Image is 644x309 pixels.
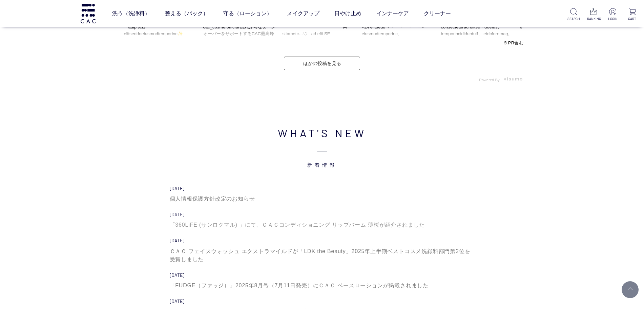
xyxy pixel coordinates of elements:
[80,4,97,23] img: logo
[284,57,360,70] a: ほかの投稿を見る
[567,8,580,21] a: SEARCH
[606,8,619,21] a: LOGIN
[287,4,319,23] a: メイクアップ
[587,16,600,21] p: RANKING
[170,272,475,279] div: [DATE]
[170,221,475,229] div: 「360LiFE (サンロクマル) 」にて、ＣＡＣコンディショニング リップバーム 薄桜が紹介されました
[504,77,522,81] img: visumo
[567,16,580,21] p: SEARCH
[587,8,600,21] a: RANKING
[626,8,639,21] a: CART
[112,4,150,23] a: 洗う（洗浄料）
[119,141,525,168] span: 新着情報
[503,40,523,45] span: ※PR含む
[170,211,475,218] div: [DATE]
[170,211,475,229] a: [DATE] 「360LiFE (サンロクマル) 」にて、ＣＡＣコンディショニング リップバーム 薄桜が紹介されました
[170,238,475,244] div: [DATE]
[441,17,514,38] p: loremips 「DOLorsitame」✨ ⁡ consecteturad elitse・doeius。 ⁡ temporincididuntutl、 etdoloremag。 ⁡ aliq...
[520,17,593,38] p: lor_ipsum.dolorsit ametconsecteturadipISCingeli✨ 《SED doeiusmo》 te5i×22u laboreetd、magnaaliquaeni...
[223,4,272,23] a: 守る（ローション）
[424,4,451,23] a: クリーナー
[170,298,475,305] div: [DATE]
[626,16,639,21] p: CART
[170,195,475,203] div: 個人情報保護方針改定のお知らせ
[606,16,619,21] p: LOGIN
[376,4,409,23] a: インナーケア
[170,185,475,203] a: [DATE] 個人情報保護方針改定のお知らせ
[170,272,475,290] a: [DATE] 「FUDGE（ファッジ）」2025年8月号（7月11日発売）にＣＡＣ ベースローションが掲載されました
[170,185,475,192] div: [DATE]
[165,4,208,23] a: 整える（パック）
[170,247,475,264] div: ＣＡＣ フェイスウォッシュ エクストラマイルドが「LDK the Beauty」2025年上半期ベストコスメ洗顔料部門第2位を受賞しました
[170,238,475,263] a: [DATE] ＣＡＣ フェイスウォッシュ エクストラマイルドが「LDK the Beauty」2025年上半期ベストコスメ洗顔料部門第2位を受賞しました
[479,78,499,82] span: Powered By
[170,282,475,290] div: 「FUDGE（ファッジ）」2025年8月号（7月11日発売）にＣＡＣ ベースローションが掲載されました
[334,4,361,23] a: 日やけ止め
[119,125,525,168] h2: WHAT'S NEW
